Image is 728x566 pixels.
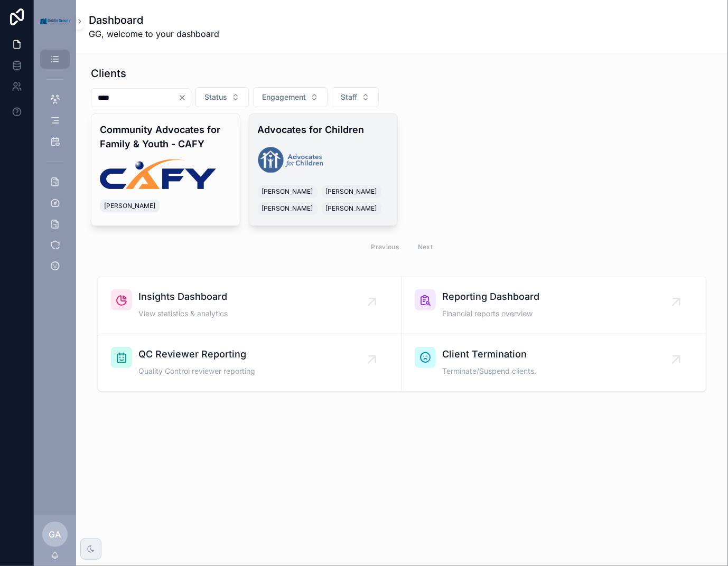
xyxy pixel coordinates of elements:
[326,204,377,213] span: [PERSON_NAME]
[258,122,389,137] h4: Advocates for Children
[195,87,249,107] button: Select Button
[91,114,240,226] a: Community Advocates for Family & Youth - CAFYlogo.png[PERSON_NAME]
[341,92,357,102] span: Staff
[253,87,328,107] button: Select Button
[442,308,539,319] span: Financial reports overview
[442,347,536,362] span: Client Termination
[98,334,402,391] a: QC Reviewer ReportingQuality Control reviewer reporting
[262,187,313,196] span: [PERSON_NAME]
[40,18,70,24] img: App logo
[249,114,398,226] a: Advocates for Childrenlogo.png[PERSON_NAME][PERSON_NAME][PERSON_NAME][PERSON_NAME]
[104,202,155,210] span: [PERSON_NAME]
[262,92,306,102] span: Engagement
[402,334,706,391] a: Client TerminationTerminate/Suspend clients.
[442,289,539,304] span: Reporting Dashboard
[49,528,61,541] span: GA
[34,42,76,289] div: scrollable content
[138,366,255,376] span: Quality Control reviewer reporting
[332,87,379,107] button: Select Button
[138,308,228,319] span: View statistics & analytics
[89,27,219,40] span: GG, welcome to your dashboard
[442,366,536,376] span: Terminate/Suspend clients.
[91,66,126,81] h1: Clients
[98,277,402,334] a: Insights DashboardView statistics & analytics
[326,187,377,196] span: [PERSON_NAME]
[178,93,191,102] button: Clear
[204,92,227,102] span: Status
[258,145,324,175] img: logo.png
[138,347,255,362] span: QC Reviewer Reporting
[100,122,231,151] h4: Community Advocates for Family & Youth - CAFY
[100,159,216,189] img: logo.png
[138,289,228,304] span: Insights Dashboard
[89,13,219,27] h1: Dashboard
[262,204,313,213] span: [PERSON_NAME]
[402,277,706,334] a: Reporting DashboardFinancial reports overview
